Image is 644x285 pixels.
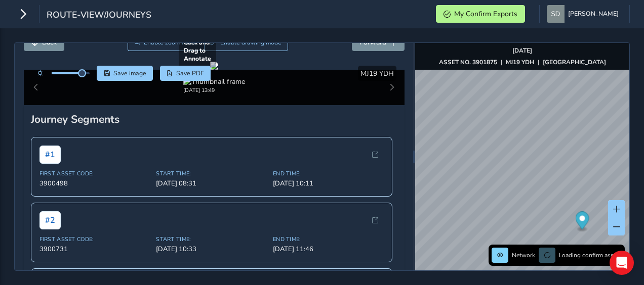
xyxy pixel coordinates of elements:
[156,179,267,188] span: [DATE] 08:31
[610,251,634,275] div: Open Intercom Messenger
[39,170,150,177] span: First Asset Code:
[156,170,267,177] span: Start Time:
[273,235,384,243] span: End Time:
[183,77,245,86] img: Thumbnail frame
[543,58,606,66] strong: [GEOGRAPHIC_DATA]
[183,86,245,94] div: [DATE] 13:49
[31,112,397,126] div: Journey Segments
[39,235,150,243] span: First Asset Code:
[576,212,589,232] div: Map marker
[273,170,384,177] span: End Time:
[512,251,535,259] span: Network
[568,5,619,23] span: [PERSON_NAME]
[512,46,532,55] strong: [DATE]
[559,251,622,259] span: Loading confirm assets
[97,66,153,81] button: Save
[156,235,267,243] span: Start Time:
[39,245,150,254] span: 3900731
[547,5,622,23] button: [PERSON_NAME]
[39,211,61,229] span: # 2
[39,179,150,188] span: 3900498
[273,179,384,188] span: [DATE] 10:11
[273,245,384,254] span: [DATE] 11:46
[176,69,204,77] span: Save PDF
[436,5,525,23] button: My Confirm Exports
[47,9,151,23] span: route-view/journeys
[160,66,211,81] button: PDF
[360,69,394,78] span: MJ19 YDH
[454,9,517,19] span: My Confirm Exports
[113,69,146,77] span: Save image
[156,245,267,254] span: [DATE] 10:33
[506,58,534,66] strong: MJ19 YDH
[439,58,497,66] strong: ASSET NO. 3901875
[39,146,61,164] span: # 1
[547,5,565,23] img: diamond-layout
[439,58,606,66] div: | |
